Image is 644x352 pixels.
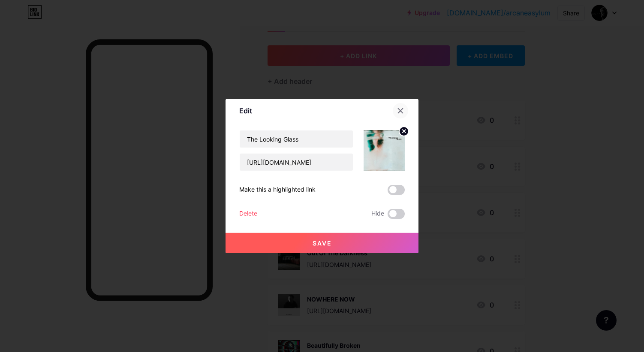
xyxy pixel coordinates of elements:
[313,240,332,247] span: Save
[364,130,405,171] img: link_thumbnail
[226,233,418,253] button: Save
[240,130,353,148] input: Title
[371,209,384,219] span: Hide
[239,106,252,116] div: Edit
[239,185,316,195] div: Make this a highlighted link
[240,154,353,171] input: URL
[239,209,257,219] div: Delete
